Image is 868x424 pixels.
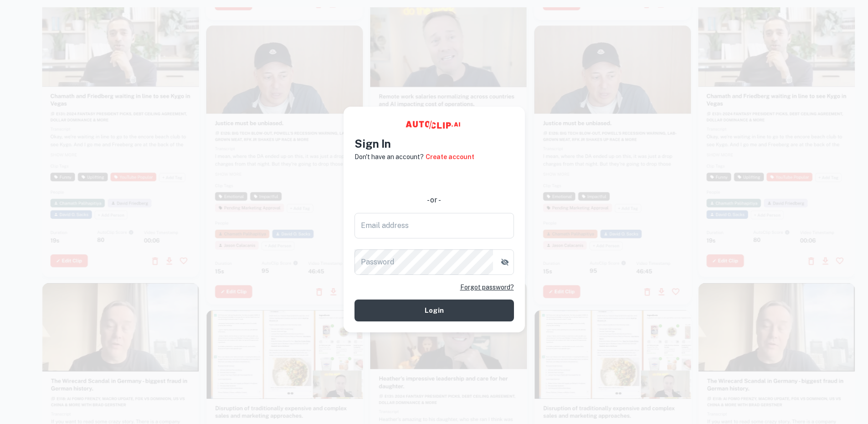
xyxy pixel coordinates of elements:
[354,300,514,321] button: Login
[460,282,514,292] a: Forgot password?
[354,195,514,206] div: - or -
[350,168,519,188] iframe: Sign in with Google Button
[354,152,424,162] p: Don't have an account?
[426,152,474,162] a: Create account
[354,135,514,152] h4: Sign In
